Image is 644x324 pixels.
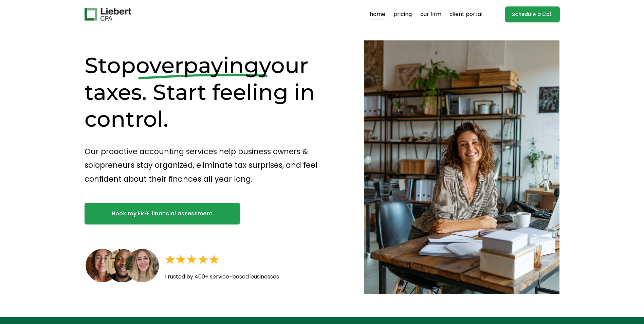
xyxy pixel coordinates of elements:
[85,145,340,186] p: Our proactive accounting services help business owners & solopreneurs stay organized, eliminate t...
[85,203,240,224] a: Book my FREE financial assessment
[420,9,441,20] a: our firm
[85,8,131,21] img: Liebert CPA
[505,6,560,22] a: Schedule a Call
[85,52,340,132] h1: Stop your taxes. Start feeling in control.
[136,52,259,78] span: overpaying
[449,9,482,20] a: client portal
[370,9,385,20] a: home
[164,272,320,282] p: Trusted by 400+ service-based businesses
[393,9,412,20] a: pricing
